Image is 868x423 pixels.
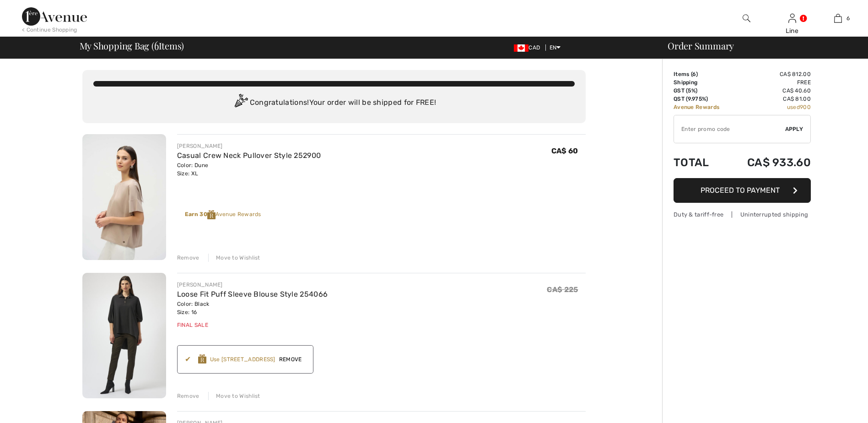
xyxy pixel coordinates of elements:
[82,273,166,399] img: Loose Fit Puff Sleeve Blouse Style 254066
[177,142,321,150] div: [PERSON_NAME]
[198,354,206,363] img: Reward-Logo.svg
[731,95,811,103] td: CA$ 81.00
[788,14,796,22] a: Sign In
[177,321,328,329] div: Final Sale
[731,78,811,87] td: Free
[674,115,785,143] input: Promo code
[514,44,528,52] img: Canadian Dollar
[232,94,250,112] img: Congratulation2.svg
[692,71,696,77] span: 6
[551,146,578,155] span: CA$ 60
[846,14,850,22] span: 6
[674,87,731,95] td: GST (5%)
[674,95,731,103] td: QST (9.975%)
[770,26,814,36] div: Line
[674,210,811,219] div: Duty & tariff-free | Uninterrupted shipping
[185,354,198,365] div: ✔
[815,13,860,24] a: 6
[743,13,750,24] img: search the website
[674,147,731,178] td: Total
[731,87,811,95] td: CA$ 40.60
[177,254,199,262] div: Remove
[785,125,803,133] span: Apply
[834,13,842,24] img: My Bag
[800,104,811,110] span: 900
[154,39,159,51] span: 6
[22,7,87,26] img: 1ère Avenue
[177,290,328,298] a: Loose Fit Puff Sleeve Blouse Style 254066
[93,94,575,112] div: Congratulations! Your order will be shipped for FREE!
[550,44,561,51] span: EN
[674,78,731,87] td: Shipping
[208,392,260,400] div: Move to Wishlist
[514,44,544,51] span: CAD
[177,392,199,400] div: Remove
[701,186,780,195] span: Proceed to Payment
[177,300,328,316] div: Color: Black Size: 16
[731,70,811,78] td: CA$ 812.00
[82,134,166,260] img: Casual Crew Neck Pullover Style 252900
[275,355,306,363] span: Remove
[185,210,261,219] div: Avenue Rewards
[674,103,731,111] td: Avenue Rewards
[210,355,275,363] div: Use [STREET_ADDRESS]
[177,161,321,178] div: Color: Dune Size: XL
[731,147,811,178] td: CA$ 933.60
[674,70,731,78] td: Items ( )
[207,210,216,219] img: Reward-Logo.svg
[177,151,321,160] a: Casual Crew Neck Pullover Style 252900
[731,103,811,111] td: used
[208,254,260,262] div: Move to Wishlist
[657,41,863,50] div: Order Summary
[674,178,811,203] button: Proceed to Payment
[547,285,578,294] span: CA$ 225
[788,13,796,24] img: My Info
[22,26,77,34] div: < Continue Shopping
[185,211,216,217] strong: Earn 30
[177,281,328,289] div: [PERSON_NAME]
[80,41,184,50] span: My Shopping Bag ( Items)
